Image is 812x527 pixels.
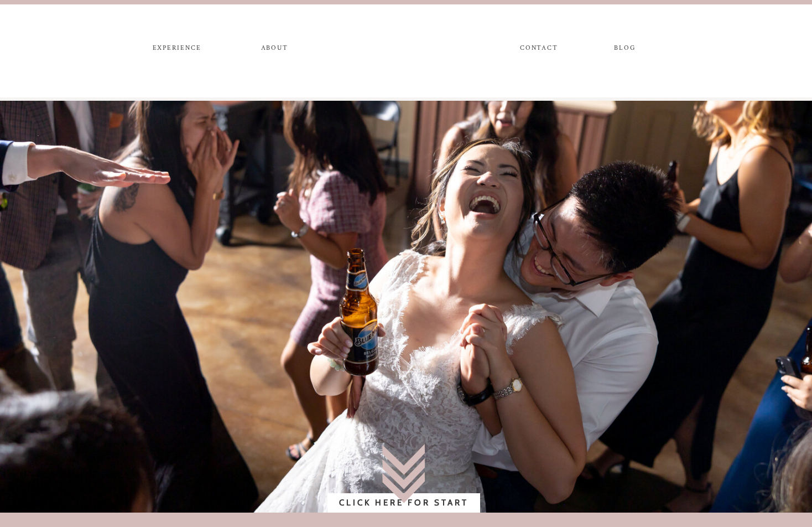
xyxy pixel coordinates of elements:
[339,498,469,508] b: Click Here for Start
[520,44,557,56] a: CONTACT
[259,44,290,56] a: ABOUT
[605,44,645,56] a: blog
[148,44,206,56] a: experience
[327,495,480,520] a: Click Here for Start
